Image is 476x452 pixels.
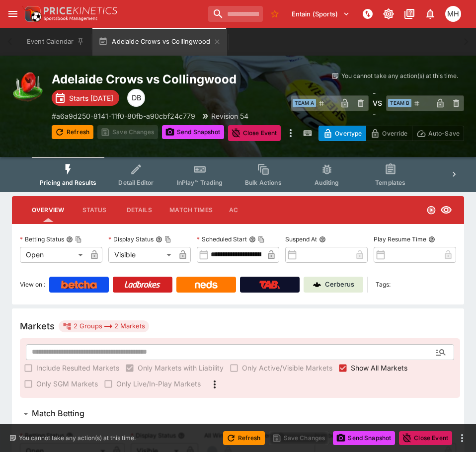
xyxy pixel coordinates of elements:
[400,5,418,23] button: Documentation
[351,363,407,373] span: Show All Markets
[440,204,452,216] svg: Visible
[380,5,397,23] button: Toggle light/dark mode
[374,235,426,243] p: Play Resume Time
[116,378,201,389] span: Only Live/In-Play Markets
[428,236,435,243] button: Play Resume Time
[221,198,265,222] button: Actions
[52,125,93,139] button: Refresh
[164,236,171,243] button: Copy To Clipboard
[117,198,161,222] button: Details
[108,247,175,263] div: Visible
[293,99,316,107] span: Team A
[285,125,297,141] button: more
[223,431,265,445] button: Refresh
[197,235,247,243] p: Scheduled Start
[318,126,464,141] div: Start From
[325,280,354,290] p: Cerberus
[69,93,113,103] p: Starts [DATE]
[138,363,224,373] span: Only Markets with Liability
[52,111,195,121] p: Copy To Clipboard
[40,179,96,186] span: Pricing and Results
[412,126,464,141] button: Auto-Save
[376,277,391,293] label: Tags:
[12,72,44,103] img: australian_rules.png
[286,6,356,22] button: Select Tenant
[108,235,154,243] p: Display Status
[61,281,97,289] img: Betcha
[72,198,117,222] button: Status
[36,363,119,373] span: Include Resulted Markets
[20,320,55,332] h5: Markets
[209,378,221,390] svg: More
[118,179,154,186] span: Detail Editor
[177,179,223,186] span: InPlay™ Trading
[66,236,73,243] button: Betting StatusCopy To Clipboard
[432,343,450,361] button: Open
[75,236,82,243] button: Copy To Clipboard
[366,126,412,141] button: Override
[442,3,464,25] button: Michael Hutchinson
[4,5,22,23] button: open drawer
[259,281,280,289] img: TabNZ
[421,5,439,23] button: Notifications
[242,363,332,373] span: Only Active/Visible Markets
[22,4,42,24] img: PriceKinetics Logo
[161,198,221,222] button: Match Times
[24,198,72,222] button: Overview
[195,281,217,289] img: Neds
[44,16,97,21] img: Sportsbook Management
[341,72,458,80] p: You cannot take any action(s) at this time.
[20,247,86,263] div: Open
[399,431,452,445] button: Close Event
[12,404,464,424] button: Match Betting
[20,235,64,243] p: Betting Status
[52,72,292,87] h2: Copy To Clipboard
[315,179,339,186] span: Auditing
[428,128,460,139] p: Auto-Save
[258,236,265,243] button: Copy To Clipboard
[373,87,382,119] h6: - VS -
[44,7,117,14] img: PriceKinetics
[156,236,162,243] button: Display StatusCopy To Clipboard
[162,125,224,139] button: Send Snapshot
[375,179,405,186] span: Templates
[127,89,145,107] div: Dylan Brown
[445,6,461,22] div: Michael Hutchinson
[32,408,84,419] h6: Match Betting
[456,432,468,444] button: more
[267,6,283,22] button: No Bookmarks
[20,277,45,293] label: View on :
[124,281,160,289] img: Ladbrokes
[333,431,395,445] button: Send Snapshot
[245,179,282,186] span: Bulk Actions
[63,320,145,332] div: 2 Groups 2 Markets
[249,236,256,243] button: Scheduled StartCopy To Clipboard
[21,28,90,56] button: Event Calendar
[228,125,281,141] button: Close Event
[285,235,317,243] p: Suspend At
[359,5,377,23] button: NOT Connected to PK
[92,28,227,56] button: Adelaide Crows vs Collingwood
[426,205,436,215] svg: Open
[313,281,321,289] img: Cerberus
[388,99,411,107] span: Team B
[318,126,366,141] button: Overtype
[319,236,326,243] button: Suspend At
[32,157,444,192] div: Event type filters
[19,434,136,443] p: You cannot take any action(s) at this time.
[211,111,248,121] p: Revision 54
[382,128,407,139] p: Override
[335,128,362,139] p: Overtype
[304,277,363,293] a: Cerberus
[36,378,98,389] span: Only SGM Markets
[208,6,263,22] input: search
